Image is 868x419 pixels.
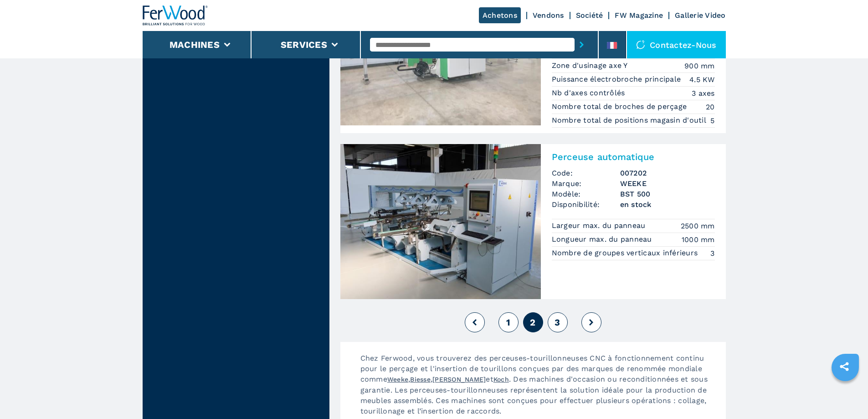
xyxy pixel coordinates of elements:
[575,34,589,55] button: submit-button
[620,168,715,178] h3: 007202
[576,11,603,20] a: Société
[620,199,715,210] span: en stock
[552,221,648,231] p: Largeur max. du panneau
[552,248,700,258] p: Nombre de groupes verticaux inférieurs
[620,189,715,199] h3: BST 500
[552,168,620,178] span: Code:
[555,317,560,328] span: 3
[552,74,683,84] p: Puissance électrobroche principale
[675,11,726,20] a: Gallerie Video
[627,31,726,58] div: Contactez-nous
[620,178,715,189] h3: WEEKE
[833,355,856,378] a: sharethis
[530,317,535,328] span: 2
[682,234,715,245] em: 1000 mm
[506,317,510,328] span: 1
[552,151,715,162] h2: Perceuse automatique
[684,61,715,71] em: 900 mm
[552,199,620,210] span: Disponibilité:
[523,312,543,332] button: 2
[552,189,620,199] span: Modèle:
[552,178,620,189] span: Marque:
[710,248,714,259] em: 3
[552,61,630,71] p: Zone d'usinage axe Y
[689,74,715,85] em: 4.5 KW
[340,144,541,299] img: Perceuse automatique WEEKE BST 500
[552,115,709,125] p: Nombre total de positions magasin d'outil
[552,234,654,244] p: Longueur max. du panneau
[681,221,715,231] em: 2500 mm
[710,115,714,126] em: 5
[548,312,568,332] button: 3
[533,11,564,20] a: Vendons
[143,5,208,26] img: Ferwood
[829,378,861,412] iframe: Chat
[387,376,408,383] a: Weeke
[169,39,220,50] button: Machines
[552,88,627,98] p: Nb d'axes contrôlés
[479,7,521,23] a: Achetons
[636,40,645,49] img: Contactez-nous
[410,376,431,383] a: Biesse
[615,11,663,20] a: FW Magazine
[706,102,715,112] em: 20
[281,39,327,50] button: Services
[692,88,715,98] em: 3 axes
[498,312,519,332] button: 1
[552,102,689,112] p: Nombre total de broches de perçage
[340,144,726,299] a: Perceuse automatique WEEKE BST 500Perceuse automatiqueCode:007202Marque:WEEKEModèle:BST 500Dispon...
[432,376,486,383] a: [PERSON_NAME]
[493,376,509,383] a: Koch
